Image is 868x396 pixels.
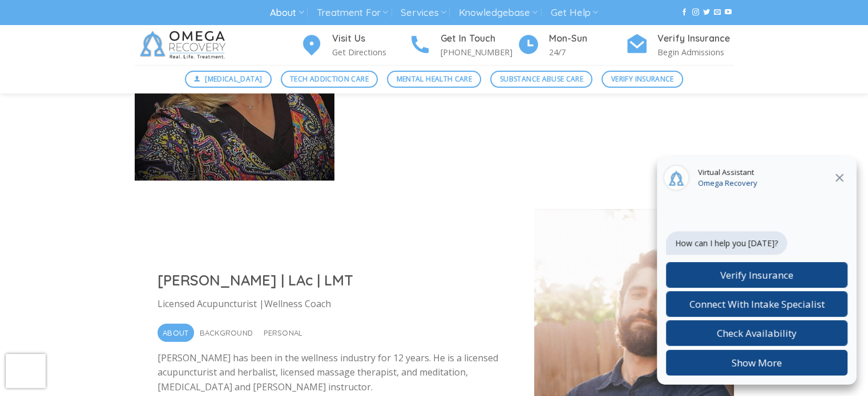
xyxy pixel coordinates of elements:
h4: Visit Us [332,31,409,46]
span: Substance Abuse Care [500,74,583,84]
img: Omega Recovery [135,25,235,65]
a: Send us an email [714,9,721,17]
a: Treatment For [317,2,388,23]
span: Personal [264,324,302,342]
a: Services [401,2,446,23]
a: Verify Insurance [601,71,683,88]
a: Visit Us Get Directions [300,31,409,59]
span: [MEDICAL_DATA] [205,74,262,84]
p: Get Directions [332,46,409,59]
a: Verify Insurance Begin Admissions [625,31,734,59]
p: [PHONE_NUMBER] [441,46,517,59]
a: Follow on Facebook [681,9,688,17]
span: Tech Addiction Care [290,74,369,84]
span: Background [200,324,253,342]
a: Follow on Instagram [692,9,699,17]
a: About [270,2,304,23]
p: [PERSON_NAME] has been in the wellness industry for 12 years. He is a licensed acupuncturist and ... [158,351,511,395]
a: [MEDICAL_DATA] [185,71,272,88]
h4: Get In Touch [441,31,517,46]
p: 24/7 [549,46,625,59]
span: Mental Health Care [397,74,472,84]
h4: Mon-Sun [549,31,625,46]
a: Follow on Twitter [703,9,710,17]
a: Tech Addiction Care [281,71,378,88]
span: About [163,324,188,342]
span: Verify Insurance [611,74,674,84]
a: Get Help [551,2,598,23]
a: Get In Touch [PHONE_NUMBER] [409,31,517,59]
a: Substance Abuse Care [490,71,592,88]
p: Begin Admissions [657,46,734,59]
p: Licensed Acupuncturist |Wellness Coach [158,297,511,312]
a: Knowledgebase [459,2,538,23]
h2: [PERSON_NAME] | LAc | LMT [158,271,511,289]
h4: Verify Insurance [657,31,734,46]
a: Follow on YouTube [725,9,732,17]
a: Mental Health Care [387,71,481,88]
